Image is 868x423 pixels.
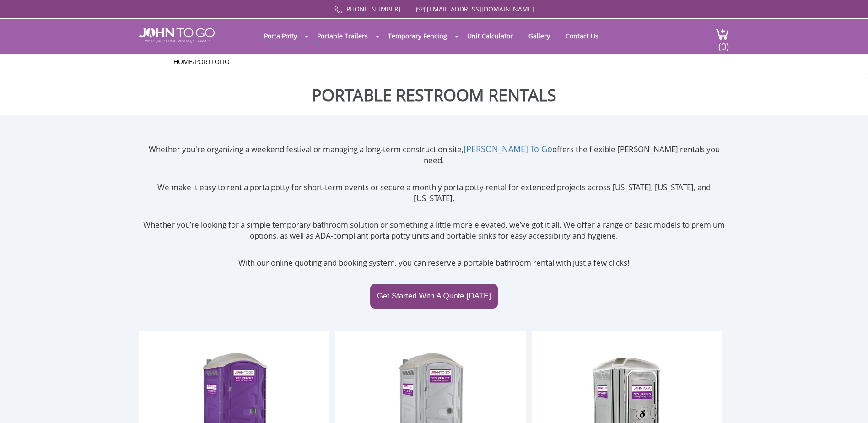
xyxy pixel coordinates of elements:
[139,257,729,268] p: With our online quoting and booking system, you can reserve a portable bathroom rental with just ...
[370,284,498,309] a: Get Started With A Quote [DATE]
[718,33,729,53] span: (0)
[173,57,695,66] ul: /
[257,27,304,45] a: Porta Potty
[715,28,729,40] img: cart a
[464,143,552,154] a: [PERSON_NAME] To Go
[334,6,342,14] img: Call
[522,27,557,45] a: Gallery
[416,7,425,13] img: Mail
[310,27,375,45] a: Portable Trailers
[139,219,729,242] p: Whether you’re looking for a simple temporary bathroom solution or something a little more elevat...
[381,27,454,45] a: Temporary Fencing
[460,27,520,45] a: Unit Calculator
[173,57,193,66] a: Home
[427,5,534,13] a: [EMAIL_ADDRESS][DOMAIN_NAME]
[139,143,729,166] p: Whether you're organizing a weekend festival or managing a long-term construction site, offers th...
[195,57,230,66] a: Portfolio
[559,27,605,45] a: Contact Us
[139,28,215,43] img: JOHN to go
[344,5,401,13] a: [PHONE_NUMBER]
[139,182,729,204] p: We make it easy to rent a porta potty for short-term events or secure a monthly porta potty renta...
